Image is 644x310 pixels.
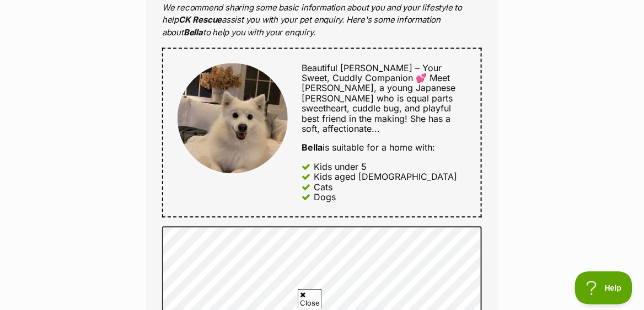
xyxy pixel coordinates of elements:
strong: Bella [302,142,323,153]
div: Cats [314,182,333,192]
strong: CK Rescue [179,14,222,25]
div: Kids under 5 [314,162,367,172]
div: Dogs [314,192,336,202]
iframe: Help Scout Beacon - Open [575,271,633,304]
strong: Bella [184,27,203,38]
span: Close [298,289,322,308]
span: Meet [PERSON_NAME], a young Japanese [PERSON_NAME] who is equal parts sweetheart, cuddle bug, and... [302,72,455,134]
p: We recommend sharing some basic information about you and your lifestyle to help assist you with ... [162,2,482,39]
div: is suitable for a home with: [302,142,466,152]
span: Beautiful [PERSON_NAME] – Your Sweet, Cuddly Companion 💕 [302,62,442,83]
img: Bella [178,63,288,173]
div: Kids aged [DEMOGRAPHIC_DATA] [314,172,458,181]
